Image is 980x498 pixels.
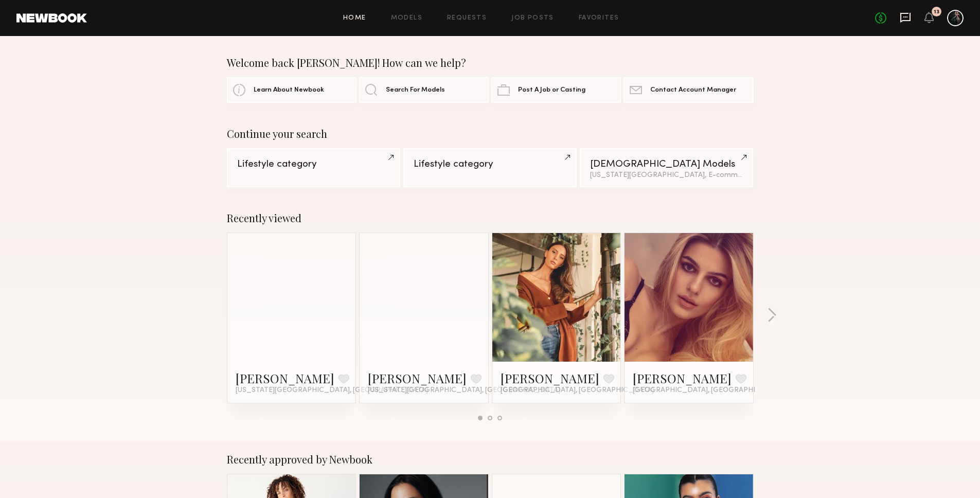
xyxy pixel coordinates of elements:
a: Home [343,15,366,22]
span: [GEOGRAPHIC_DATA], [GEOGRAPHIC_DATA] [633,386,786,395]
div: Continue your search [227,128,754,140]
div: Welcome back [PERSON_NAME]! How can we help? [227,57,754,69]
span: [US_STATE][GEOGRAPHIC_DATA], [GEOGRAPHIC_DATA] [368,386,560,395]
div: 13 [934,9,939,15]
span: Contact Account Manager [650,87,736,94]
a: [PERSON_NAME] [633,370,732,386]
a: [PERSON_NAME] [368,370,467,386]
a: Requests [447,15,487,22]
div: Lifestyle category [237,159,390,169]
a: Models [391,15,422,22]
a: Search For Models [359,77,489,103]
a: [DEMOGRAPHIC_DATA] Models[US_STATE][GEOGRAPHIC_DATA], E-comm category [580,148,753,187]
a: Lifestyle category [403,148,577,187]
a: Job Posts [511,15,554,22]
span: Post A Job or Casting [518,87,585,94]
a: Lifestyle category [227,148,400,187]
div: [DEMOGRAPHIC_DATA] Models [590,159,743,169]
div: Lifestyle category [414,159,566,169]
a: Contact Account Manager [623,77,753,103]
a: Favorites [579,15,619,22]
a: Post A Job or Casting [491,77,621,103]
a: Learn About Newbook [227,77,357,103]
a: [PERSON_NAME] [501,370,599,386]
span: Search For Models [386,87,445,94]
div: Recently approved by Newbook [227,453,754,466]
a: [PERSON_NAME] [236,370,334,386]
span: Learn About Newbook [254,87,324,94]
span: [US_STATE][GEOGRAPHIC_DATA], [GEOGRAPHIC_DATA] [236,386,428,395]
div: Recently viewed [227,212,754,224]
span: [GEOGRAPHIC_DATA], [GEOGRAPHIC_DATA] [501,386,654,395]
div: [US_STATE][GEOGRAPHIC_DATA], E-comm category [590,172,743,179]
